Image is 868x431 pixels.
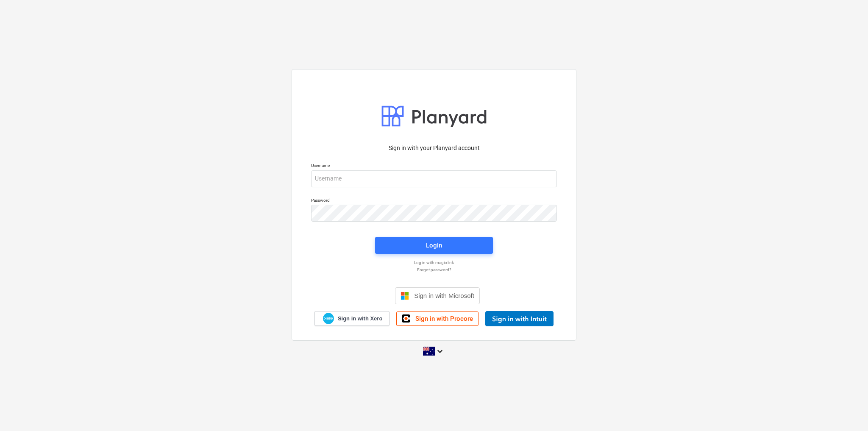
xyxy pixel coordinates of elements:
[375,237,493,254] button: Login
[311,170,557,187] input: Username
[311,163,557,170] p: Username
[314,311,390,326] a: Sign in with Xero
[396,311,479,326] a: Sign in with Procore
[311,197,557,205] p: Password
[414,292,474,299] span: Sign in with Microsoft
[311,144,557,153] p: Sign in with your Planyard account
[426,240,442,251] div: Login
[307,260,561,265] a: Log in with magic link
[435,346,445,356] i: keyboard_arrow_down
[401,292,409,300] img: Microsoft logo
[323,313,334,324] img: Xero logo
[307,267,561,273] a: Forgot password?
[415,315,473,323] span: Sign in with Procore
[338,315,382,323] span: Sign in with Xero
